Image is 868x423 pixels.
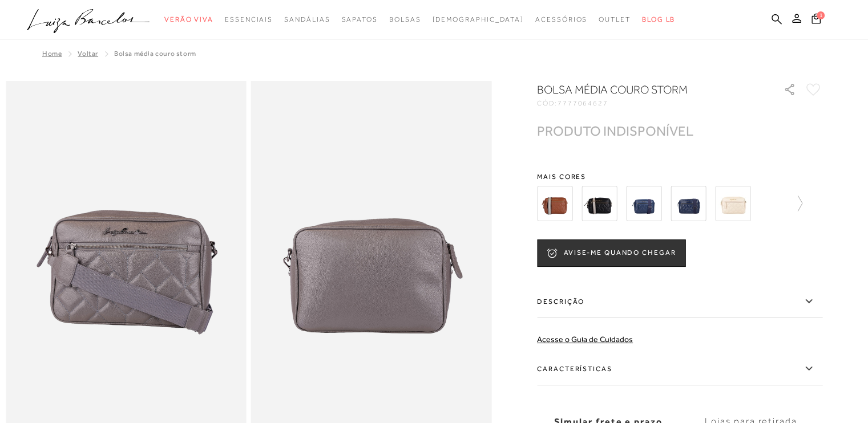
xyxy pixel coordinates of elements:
[389,15,421,23] span: Bolsas
[537,82,751,97] h1: BOLSA MÉDIA COURO STORM
[537,100,765,107] div: CÓD:
[432,9,524,30] a: noSubCategoriesText
[715,186,750,221] img: BOLSA MÉDIA COURO BEGE NATA
[225,15,273,23] span: Essenciais
[535,9,587,30] a: noSubCategoriesText
[432,15,524,23] span: [DEMOGRAPHIC_DATA]
[626,186,661,221] img: BOLSA MÉDIA COURO AZUL NAVAL
[164,9,213,30] a: noSubCategoriesText
[642,15,675,23] span: BLOG LB
[164,15,213,23] span: Verão Viva
[537,285,822,318] label: Descrição
[599,15,631,23] span: Outlet
[537,335,633,344] a: Acesse o Guia de Cuidados
[537,352,822,385] label: Características
[537,186,572,221] img: BOLSA MÉDIA ALÇA BICOLOR CARAMELO
[225,9,273,30] a: noSubCategoriesText
[535,15,587,23] span: Acessórios
[42,50,62,58] a: Home
[642,9,675,30] a: BLOG LB
[341,15,377,23] span: Sapatos
[808,13,824,28] button: 1
[582,186,617,221] img: Bolsa média alça bicolor preta
[558,99,608,107] span: 7777064627
[671,186,706,221] img: BOLSA MÉDIA COURO AZUL NAVAL
[284,15,330,23] span: Sandálias
[537,125,693,137] div: PRODUTO INDISPONÍVEL
[817,11,825,19] span: 1
[284,9,330,30] a: noSubCategoriesText
[537,173,822,180] span: Mais cores
[537,239,685,267] button: AVISE-ME QUANDO CHEGAR
[389,9,421,30] a: noSubCategoriesText
[599,9,631,30] a: noSubCategoriesText
[114,50,196,58] span: BOLSA MÉDIA COURO STORM
[78,50,98,58] a: Voltar
[341,9,377,30] a: noSubCategoriesText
